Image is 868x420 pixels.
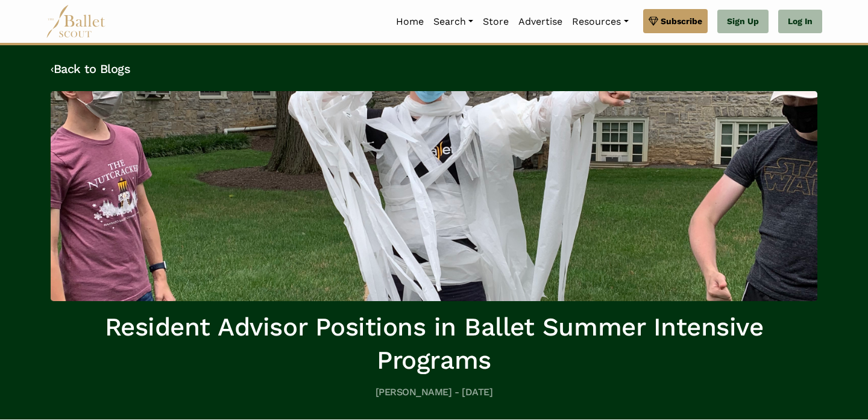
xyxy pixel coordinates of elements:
[51,91,817,301] img: header_image.img
[51,311,817,377] h1: Resident Advisor Positions in Ballet Summer Intensive Programs
[391,9,429,34] a: Home
[429,9,478,34] a: Search
[649,14,658,28] img: gem.svg
[778,10,822,34] a: Log In
[567,9,633,34] a: Resources
[661,14,702,28] span: Subscribe
[51,62,130,76] a: ‹Back to Blogs
[717,10,769,34] a: Sign Up
[51,386,817,399] h5: [PERSON_NAME] - [DATE]
[51,61,54,76] code: ‹
[478,9,514,34] a: Store
[643,9,708,33] a: Subscribe
[514,9,567,34] a: Advertise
